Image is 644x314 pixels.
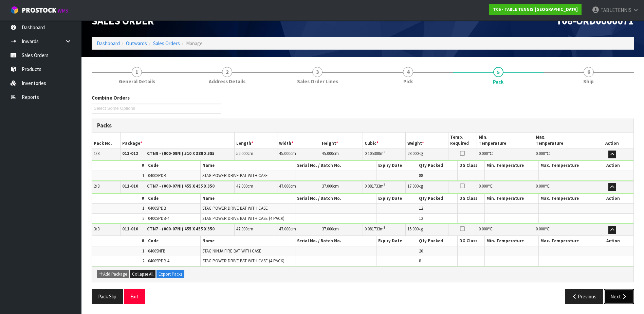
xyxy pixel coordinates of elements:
[200,161,295,171] th: Name
[277,181,320,193] td: cm
[407,226,419,232] span: 15.000
[601,7,631,13] span: TABLETENNIS
[534,224,591,236] td: ℃
[126,40,147,47] a: Outwards
[58,7,68,14] small: WMS
[477,133,534,149] th: Min. Temperature
[10,6,19,14] img: cube-alt.png
[277,224,320,236] td: cm
[593,194,633,204] th: Action
[142,205,144,211] span: 1
[534,181,591,193] td: ℃
[146,161,201,171] th: Code
[322,183,333,189] span: 37.000
[565,289,603,304] button: Previous
[142,215,144,221] span: 2
[235,224,277,236] td: cm
[376,236,417,246] th: Expiry Date
[130,270,155,278] button: Collapse All
[122,226,138,232] strong: 011-010
[147,226,215,232] strong: CTN7 - (000-07NI) 455 X 455 X 350
[236,183,247,189] span: 47.000
[92,161,146,171] th: #
[419,215,423,221] span: 12
[365,151,380,156] span: 0.105300
[122,151,138,156] strong: 011-012
[363,149,405,160] td: m
[493,6,578,12] strong: T06 - TABLE TENNIS [GEOGRAPHIC_DATA]
[146,194,201,204] th: Code
[320,133,363,149] th: Height
[279,183,290,189] span: 47.000
[419,258,421,264] span: 8
[92,89,634,309] span: Pack
[484,161,539,171] th: Min. Temperature
[279,226,290,232] span: 47.000
[479,183,488,189] span: 0.000
[320,181,363,193] td: cm
[122,183,138,189] strong: 011-010
[536,183,545,189] span: 0.000
[142,173,144,178] span: 1
[320,149,363,160] td: cm
[132,67,142,77] span: 1
[322,151,333,156] span: 45.000
[132,271,153,277] span: Collapse All
[279,151,290,156] span: 45.000
[148,258,169,264] span: 0400SPDB-4
[593,236,633,246] th: Action
[235,149,277,160] td: cm
[277,133,320,149] th: Width
[403,78,413,85] span: Pick
[297,78,338,85] span: Sales Order Lines
[202,248,261,254] span: STAG NINJA FIRE BAT WITH CASE
[121,133,235,149] th: Package
[94,183,99,189] span: 2/3
[477,149,534,160] td: ℃
[97,122,628,129] h3: Packs
[583,78,594,85] span: Ship
[556,14,634,27] span: T06-ORD0000071
[202,173,268,178] span: STAG POWER DRIVE BAT WITH CASE
[479,151,488,156] span: 0.000
[222,67,232,77] span: 2
[320,224,363,236] td: cm
[493,67,503,77] span: 5
[235,133,277,149] th: Length
[539,236,593,246] th: Max. Temperature
[22,6,56,15] span: ProStock
[97,270,129,278] button: Add Package
[235,181,277,193] td: cm
[119,78,155,85] span: General Details
[417,161,458,171] th: Qty Packed
[403,67,413,77] span: 4
[365,226,380,232] span: 0.081733
[236,226,247,232] span: 47.000
[419,248,423,254] span: 20
[407,183,419,189] span: 17.000
[405,149,448,160] td: kg
[363,181,405,193] td: m
[92,236,146,246] th: #
[477,181,534,193] td: ℃
[384,182,385,187] sup: 3
[539,194,593,204] th: Max. Temperature
[534,133,591,149] th: Max. Temperature
[405,181,448,193] td: kg
[142,248,144,254] span: 1
[200,236,295,246] th: Name
[363,224,405,236] td: m
[236,151,247,156] span: 52.000
[92,14,154,27] span: Sales Order
[148,205,166,211] span: 0400SPDB
[536,151,545,156] span: 0.000
[295,194,376,204] th: Serial No. / Batch No.
[419,173,423,178] span: 88
[493,78,503,85] span: Pack
[92,94,130,101] label: Combine Orders
[484,236,539,246] th: Min. Temperature
[536,226,545,232] span: 0.000
[147,183,215,189] strong: CTN7 - (000-07NI) 455 X 455 X 350
[295,161,376,171] th: Serial No. / Batch No.
[157,270,184,278] button: Export Packs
